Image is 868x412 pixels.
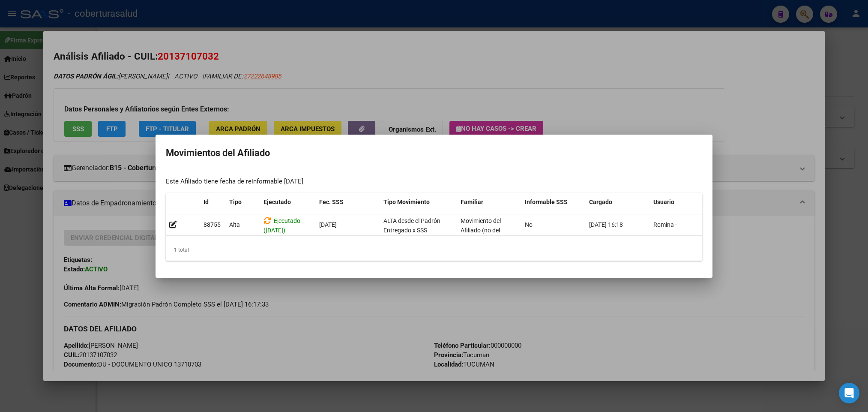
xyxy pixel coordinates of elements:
[461,217,501,244] span: Movimiento del Afiliado (no del grupo)
[839,383,859,403] div: Open Intercom Messenger
[166,145,702,161] h2: Movimientos del Afiliado
[653,198,674,205] span: Usuario
[263,217,300,234] span: Ejecutado ([DATE])
[319,221,337,228] span: [DATE]
[166,177,702,186] div: Este Afiliado tiene fecha de reinformable [DATE]
[204,221,221,228] span: 88755
[525,221,533,228] span: No
[457,193,521,211] datatable-header-cell: Familiar
[586,193,650,211] datatable-header-cell: Cargado
[229,221,240,228] span: Alta
[653,221,677,228] span: Romina -
[383,217,440,234] span: ALTA desde el Padrón Entregado x SSS
[383,198,430,205] span: Tipo Movimiento
[226,193,260,211] datatable-header-cell: Tipo
[461,198,483,205] span: Familiar
[589,221,623,228] span: [DATE] 16:18
[589,198,612,205] span: Cargado
[166,239,702,261] div: 1 total
[650,193,714,211] datatable-header-cell: Usuario
[319,198,344,205] span: Fec. SSS
[380,193,457,211] datatable-header-cell: Tipo Movimiento
[263,198,291,205] span: Ejecutado
[204,198,209,205] span: Id
[316,193,380,211] datatable-header-cell: Fec. SSS
[200,193,226,211] datatable-header-cell: Id
[260,193,316,211] datatable-header-cell: Ejecutado
[229,198,242,205] span: Tipo
[521,193,586,211] datatable-header-cell: Informable SSS
[525,198,568,205] span: Informable SSS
